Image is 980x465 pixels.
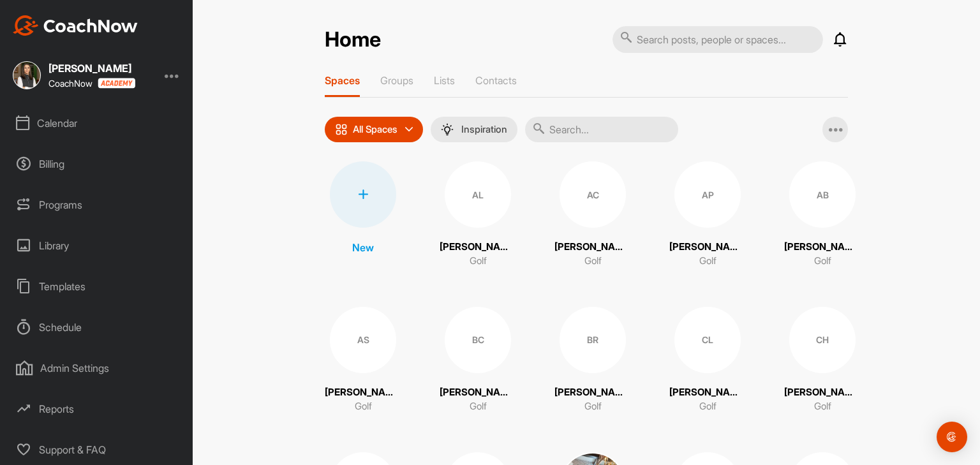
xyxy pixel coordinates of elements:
div: CoachNow [48,78,135,89]
div: [PERSON_NAME] [48,63,135,73]
a: AB[PERSON_NAME]Golf [784,161,861,269]
p: [PERSON_NAME] [669,385,746,400]
div: Programs [7,189,187,221]
p: New [352,240,374,255]
h2: Home [325,27,381,52]
a: BC[PERSON_NAME]Golf [440,307,516,414]
p: [PERSON_NAME] [554,385,631,400]
p: Golf [470,254,487,269]
div: Open Intercom Messenger [937,422,967,452]
div: Admin Settings [7,352,187,384]
div: AB [789,161,856,228]
p: Lists [434,74,455,87]
div: Reports [7,393,187,425]
div: Templates [7,270,187,302]
p: Golf [814,399,831,414]
p: Golf [699,399,716,414]
div: Billing [7,148,187,180]
div: Schedule [7,311,187,343]
p: Golf [470,399,487,414]
a: BR[PERSON_NAME]Golf [554,307,631,414]
p: Inspiration [461,124,507,135]
div: AL [445,161,511,228]
p: [PERSON_NAME] [554,240,631,255]
a: CL[PERSON_NAME]Golf [669,307,746,414]
p: [PERSON_NAME] [440,240,516,255]
input: Search posts, people or spaces... [612,26,823,53]
p: Golf [584,399,602,414]
p: Golf [584,254,602,269]
p: [PERSON_NAME] [325,385,401,400]
div: AC [560,161,626,228]
a: CH[PERSON_NAME]Golf [784,307,861,414]
p: Golf [699,254,716,269]
a: AS[PERSON_NAME]Golf [325,307,401,414]
input: Search... [525,117,678,142]
p: Groups [380,74,413,87]
div: BC [445,307,511,373]
img: menuIcon [441,123,454,136]
p: Contacts [475,74,517,87]
p: Spaces [325,74,360,87]
img: CoachNow acadmey [98,78,135,89]
div: CL [674,307,741,373]
div: Calendar [7,107,187,139]
div: CH [789,307,856,373]
img: icon [335,123,348,136]
p: Golf [355,399,372,414]
img: square_318c742b3522fe015918cc0bd9a1d0e8.jpg [13,61,41,89]
img: CoachNow [13,15,138,36]
p: Golf [814,254,831,269]
a: AP[PERSON_NAME]Golf [669,161,746,269]
div: AS [330,307,396,373]
p: [PERSON_NAME] [784,240,861,255]
a: AL[PERSON_NAME]Golf [440,161,516,269]
div: AP [674,161,741,228]
p: [PERSON_NAME] [669,240,746,255]
div: BR [560,307,626,373]
div: Library [7,230,187,262]
p: [PERSON_NAME] [440,385,516,400]
a: AC[PERSON_NAME]Golf [554,161,631,269]
p: All Spaces [353,124,397,135]
p: [PERSON_NAME] [784,385,861,400]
